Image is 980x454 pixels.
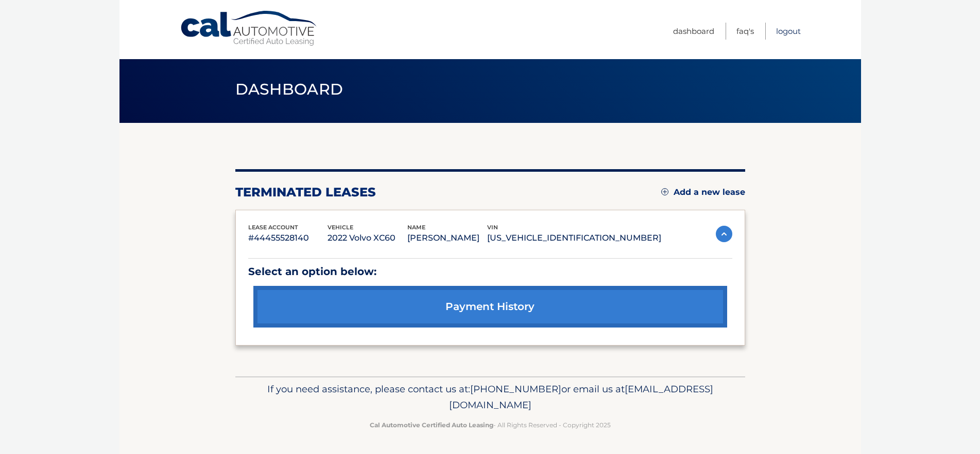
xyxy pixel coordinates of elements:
[370,421,493,429] strong: Cal Automotive Certified Auto Leasing
[328,224,353,231] span: vehicle
[661,187,745,197] a: Add a new lease
[736,23,754,40] a: FAQ's
[661,188,668,195] img: add.svg
[253,286,727,328] a: payment history
[248,263,732,281] p: Select an option below:
[235,80,343,99] span: Dashboard
[242,381,738,414] p: If you need assistance, please contact us at: or email us at
[716,226,732,242] img: accordion-active.svg
[328,231,407,245] p: 2022 Volvo XC60
[407,231,487,245] p: [PERSON_NAME]
[487,231,661,245] p: [US_VEHICLE_IDENTIFICATION_NUMBER]
[248,231,328,245] p: #44455528140
[470,383,561,395] span: [PHONE_NUMBER]
[235,185,376,200] h2: terminated leases
[673,23,714,40] a: Dashboard
[248,224,298,231] span: lease account
[407,224,425,231] span: name
[242,420,738,430] p: - All Rights Reserved - Copyright 2025
[487,224,498,231] span: vin
[776,23,801,40] a: Logout
[180,10,319,47] a: Cal Automotive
